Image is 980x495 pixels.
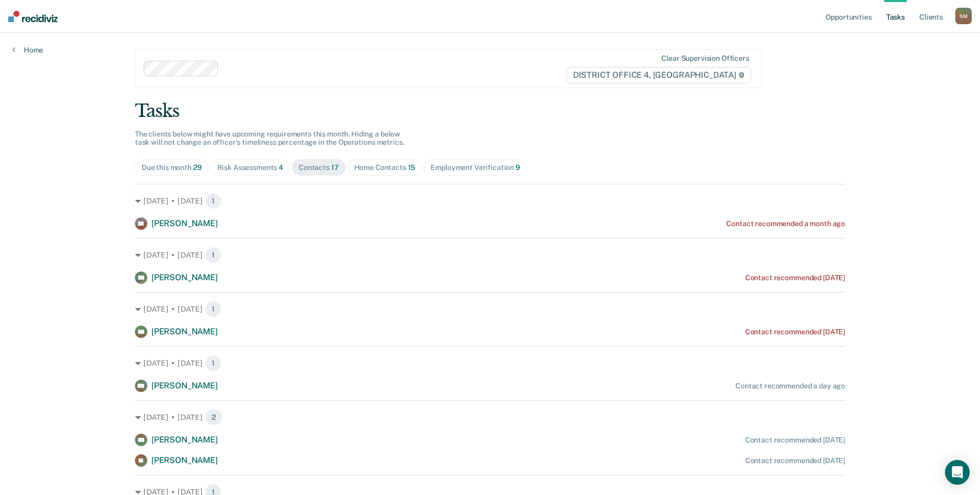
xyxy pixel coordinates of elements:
div: Contact recommended a day ago [735,382,845,390]
img: Recidiviz [8,11,58,22]
div: Employment Verification [431,163,520,172]
div: Open Intercom Messenger [945,460,970,485]
span: [PERSON_NAME] [151,435,218,445]
div: Due this month [142,163,202,172]
span: [PERSON_NAME] [151,455,218,465]
div: Contact recommended [DATE] [745,274,845,282]
span: 9 [515,163,520,172]
span: 17 [331,163,339,172]
span: [PERSON_NAME] [151,381,218,390]
div: [DATE] • [DATE] 1 [135,193,845,209]
div: Contact recommended a month ago [726,219,845,228]
span: 15 [408,163,416,172]
span: [PERSON_NAME] [151,218,218,228]
span: 1 [205,247,221,263]
div: Contact recommended [DATE] [745,456,845,465]
div: Risk Assessments [217,163,284,172]
span: [PERSON_NAME] [151,327,218,336]
span: 2 [205,409,222,425]
div: S M [955,8,972,24]
div: Tasks [135,100,845,122]
div: Clear supervision officers [661,54,749,63]
span: 1 [205,301,221,317]
div: [DATE] • [DATE] 1 [135,355,845,371]
span: The clients below might have upcoming requirements this month. Hiding a below task will not chang... [135,130,404,147]
span: 4 [279,163,283,172]
div: Home Contacts [354,163,416,172]
div: Contact recommended [DATE] [745,328,845,336]
span: 1 [205,193,221,209]
div: Contact recommended [DATE] [745,436,845,445]
span: 29 [193,163,202,172]
div: [DATE] • [DATE] 1 [135,301,845,317]
button: SM [955,8,972,24]
span: 1 [205,355,221,371]
span: [PERSON_NAME] [151,272,218,282]
div: [DATE] • [DATE] 1 [135,247,845,263]
div: [DATE] • [DATE] 2 [135,409,845,425]
div: Contacts [299,163,339,172]
a: Home [12,45,43,55]
span: DISTRICT OFFICE 4, [GEOGRAPHIC_DATA] [566,67,751,83]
